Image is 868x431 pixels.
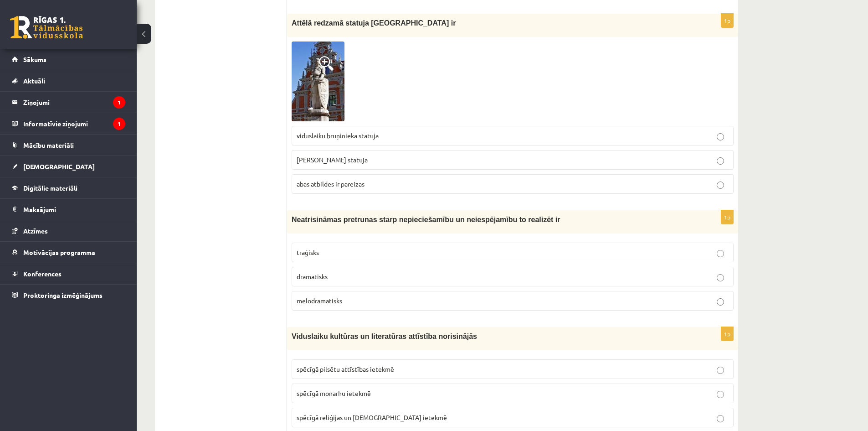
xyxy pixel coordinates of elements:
[23,113,125,134] legend: Informatīvie ziņojumi
[297,389,371,397] span: spēcīgā monarhu ietekmē
[23,55,46,63] span: Sākums
[297,156,368,164] span: [PERSON_NAME] statuja
[721,210,734,224] p: 1p
[23,77,45,85] span: Aktuāli
[297,413,447,421] span: spēcīgā reliģijas un [DEMOGRAPHIC_DATA] ietekmē
[292,332,477,340] span: Viduslaiku kultūras un literatūras attīstība norisinājās
[23,92,125,113] legend: Ziņojumi
[717,415,724,422] input: spēcīgā reliģijas un [DEMOGRAPHIC_DATA] ietekmē
[23,248,95,256] span: Motivācijas programma
[717,157,724,165] input: [PERSON_NAME] statuja
[12,113,125,134] a: Informatīvie ziņojumi1
[297,365,394,373] span: spēcīgā pilsētu attīstības ietekmē
[113,96,125,109] i: 1
[12,49,125,70] a: Sākums
[12,285,125,306] a: Proktoringa izmēģinājums
[12,220,125,241] a: Atzīmes
[717,274,724,281] input: dramatisks
[113,118,125,130] i: 1
[23,184,77,192] span: Digitālie materiāli
[292,19,456,27] span: Attēlā redzamā statuja [GEOGRAPHIC_DATA] ir
[12,199,125,220] a: Maksājumi
[717,182,724,189] input: abas atbildes ir pareizas
[717,298,724,306] input: melodramatisks
[297,272,328,280] span: dramatisks
[12,135,125,156] a: Mācību materiāli
[717,367,724,374] input: spēcīgā pilsētu attīstības ietekmē
[23,291,103,299] span: Proktoringa izmēģinājums
[23,141,74,149] span: Mācību materiāli
[12,177,125,198] a: Digitālie materiāli
[297,131,379,140] span: viduslaiku bruņinieka statuja
[717,133,724,140] input: viduslaiku bruņinieka statuja
[297,296,342,305] span: melodramatisks
[23,227,48,235] span: Atzīmes
[297,248,319,256] span: traģisks
[721,327,734,341] p: 1p
[12,242,125,263] a: Motivācijas programma
[12,263,125,284] a: Konferences
[292,42,344,121] img: 1.jpg
[717,391,724,398] input: spēcīgā monarhu ietekmē
[23,162,95,171] span: [DEMOGRAPHIC_DATA]
[717,250,724,257] input: traģisks
[721,13,734,28] p: 1p
[297,180,365,188] span: abas atbildes ir pareizas
[12,92,125,113] a: Ziņojumi1
[10,16,83,39] a: Rīgas 1. Tālmācības vidusskola
[292,216,560,223] span: Neatrisināmas pretrunas starp nepieciešamību un neiespējamību to realizēt ir
[12,156,125,177] a: [DEMOGRAPHIC_DATA]
[23,270,62,278] span: Konferences
[23,199,125,220] legend: Maksājumi
[12,70,125,91] a: Aktuāli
